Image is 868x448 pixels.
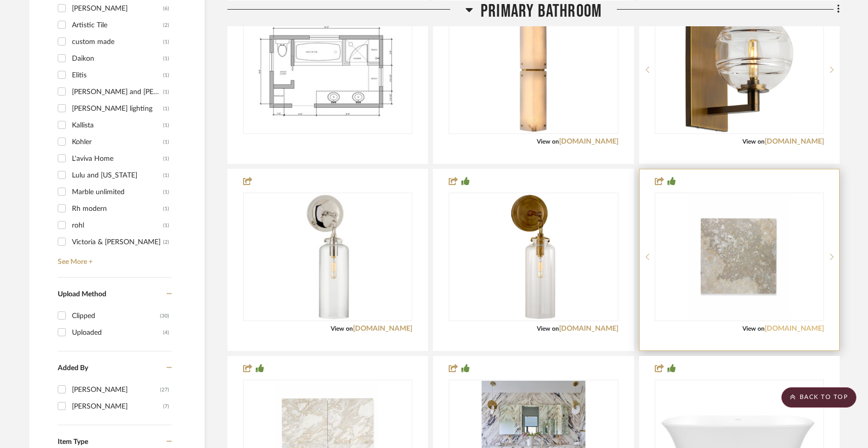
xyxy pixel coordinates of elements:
a: [DOMAIN_NAME] [559,325,618,332]
span: View on [742,139,765,145]
img: sedona wall [676,7,803,133]
div: Daikon [72,51,163,67]
div: (1) [163,34,169,50]
div: (2) [163,17,169,33]
div: [PERSON_NAME] and [PERSON_NAME] [72,84,163,100]
div: [PERSON_NAME] [72,1,163,17]
div: Victoria & [PERSON_NAME] [72,234,163,250]
scroll-to-top-button: BACK TO TOP [781,387,856,408]
div: Elitis [72,67,163,83]
span: View on [331,326,353,332]
div: (7) [163,398,169,415]
span: View on [537,139,559,145]
div: (1) [163,51,169,67]
div: (1) [163,201,169,217]
div: (1) [163,84,169,100]
div: (1) [163,217,169,234]
a: See More + [55,250,172,266]
span: View on [537,326,559,332]
div: (4) [163,325,169,341]
div: (1) [163,101,169,117]
a: [DOMAIN_NAME] [765,325,824,332]
span: Item Type [58,438,88,445]
div: rohl [72,217,163,234]
span: Added By [58,365,88,372]
div: (2) [163,234,169,250]
div: Clipped [72,308,160,324]
div: Marble unlimited [72,184,163,200]
div: (1) [163,151,169,167]
div: (1) [163,117,169,133]
a: [DOMAIN_NAME] [353,325,412,332]
a: [DOMAIN_NAME] [559,138,618,145]
img: clayton tall 25" sconce [470,7,597,133]
div: Artistic Tile [72,17,163,33]
div: (30) [160,308,169,324]
div: (1) [163,184,169,200]
div: (1) [163,67,169,83]
div: Uploaded [72,325,163,341]
span: Upload Method [58,291,106,298]
img: Katie Small Cylinder Sconce [264,194,391,320]
img: katie small cylinder sconce [470,194,597,320]
div: [PERSON_NAME] [72,382,160,398]
div: 0 [655,193,823,321]
div: (1) [163,134,169,150]
a: [DOMAIN_NAME] [765,138,824,145]
div: Rh modern [72,201,163,217]
div: [PERSON_NAME] [72,398,163,415]
div: (1) [163,167,169,184]
div: (27) [160,382,169,398]
div: (6) [163,1,169,17]
div: 0 [449,193,617,321]
div: L'aviva Home [72,151,163,167]
div: Kohler [72,134,163,150]
div: Lulu and [US_STATE] [72,167,163,184]
img: null [246,7,410,133]
div: custom made [72,34,163,50]
span: View on [742,326,765,332]
div: Kallista [72,117,163,133]
div: [PERSON_NAME] lighting [72,101,163,117]
img: dei grigio 16 x 16 [688,194,791,320]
